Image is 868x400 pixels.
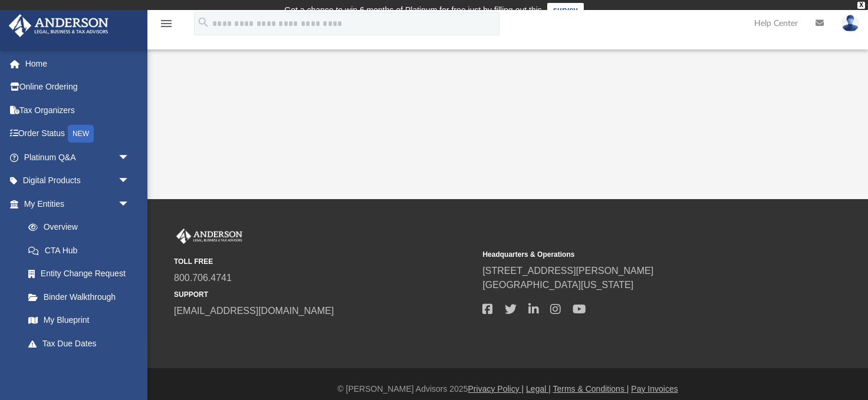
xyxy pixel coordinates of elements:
[174,289,474,300] small: SUPPORT
[147,383,868,395] div: © [PERSON_NAME] Advisors 2025
[17,239,147,262] a: CTA Hub
[8,75,147,99] a: Online Ordering
[174,306,334,316] a: [EMAIL_ADDRESS][DOMAIN_NAME]
[8,98,147,122] a: Tax Organizers
[8,122,147,146] a: Order StatusNEW
[284,3,542,17] div: Get a chance to win 6 months of Platinum for free just by filling out this
[17,262,147,286] a: Entity Change Request
[482,266,653,276] a: [STREET_ADDRESS][PERSON_NAME]
[118,169,142,193] span: arrow_drop_down
[68,125,94,143] div: NEW
[8,192,147,216] a: My Entitiesarrow_drop_down
[118,355,142,379] span: arrow_drop_down
[8,169,147,193] a: Digital Productsarrow_drop_down
[159,22,173,31] a: menu
[482,280,633,290] a: [GEOGRAPHIC_DATA][US_STATE]
[8,52,147,75] a: Home
[5,14,112,37] img: Anderson Advisors Platinum Portal
[174,229,245,244] img: Anderson Advisors Platinum Portal
[553,384,629,394] a: Terms & Conditions |
[17,285,147,309] a: Binder Walkthrough
[526,384,551,394] a: Legal |
[857,2,865,9] div: close
[118,146,142,170] span: arrow_drop_down
[197,16,210,29] i: search
[8,146,147,169] a: Platinum Q&Aarrow_drop_down
[118,192,142,216] span: arrow_drop_down
[17,309,142,332] a: My Blueprint
[159,16,173,31] i: menu
[17,216,147,239] a: Overview
[482,249,782,260] small: Headquarters & Operations
[174,273,232,283] a: 800.706.4741
[547,3,584,17] a: survey
[8,355,142,379] a: My Anderson Teamarrow_drop_down
[17,332,147,355] a: Tax Due Dates
[468,384,524,394] a: Privacy Policy |
[174,256,474,267] small: TOLL FREE
[841,15,859,32] img: User Pic
[631,384,678,394] a: Pay Invoices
